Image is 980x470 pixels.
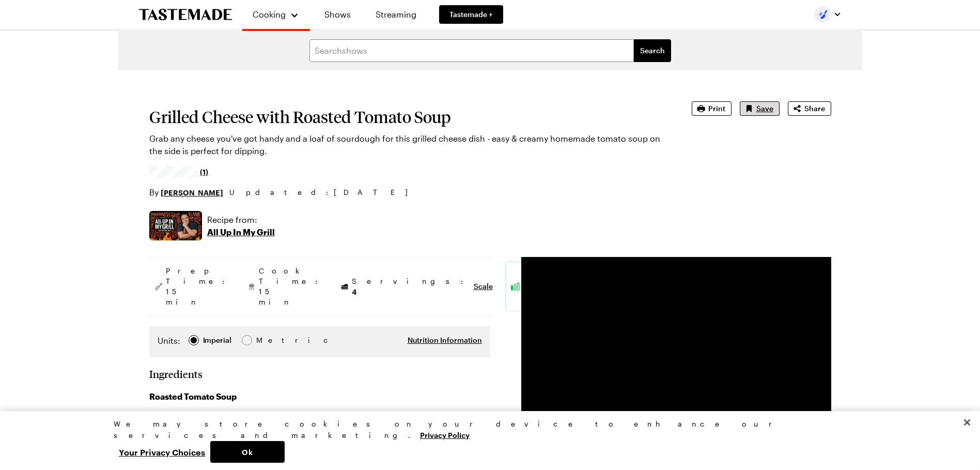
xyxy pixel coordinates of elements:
[166,266,230,307] span: Prep Time: 15 min
[420,430,470,439] a: More information about your privacy, opens in a new tab
[256,335,279,346] span: Metric
[229,187,418,198] span: Updated : [DATE]
[114,418,858,441] div: We may store cookies on your device to enhance our services and marketing.
[149,108,663,126] h1: Grilled Cheese with Roasted Tomato Soup
[788,101,831,116] button: Share
[956,411,978,434] button: Close
[114,418,858,463] div: Privacy
[352,286,356,296] span: 4
[114,441,210,463] button: Your Privacy Choices
[692,101,732,116] button: Print
[203,335,232,346] span: Imperial
[634,39,671,62] button: filters
[149,390,490,403] h3: Roasted Tomato Soup
[200,166,208,177] span: (1)
[449,9,493,20] span: Tastemade +
[161,187,223,198] a: [PERSON_NAME]
[756,103,773,114] span: Save
[158,335,180,347] label: Units:
[149,186,223,199] p: By
[207,214,275,226] p: Recipe from:
[408,335,482,345] button: Nutrition Information
[149,368,203,380] h2: Ingredients
[253,9,286,19] span: Cooking
[521,257,831,432] video-js: Video Player
[256,335,278,346] div: Metric
[474,281,493,292] button: Scale
[521,257,831,432] iframe: Advertisement
[139,9,232,21] a: To Tastemade Home Page
[352,276,469,297] span: Servings:
[259,266,323,307] span: Cook Time: 15 min
[149,132,663,157] p: Grab any cheese you've got handy and a loaf of sourdough for this grilled cheese dish - easy & cr...
[708,103,725,114] span: Print
[815,6,842,23] button: Profile picture
[158,335,278,349] div: Imperial Metric
[149,211,202,240] img: Show where recipe is used
[203,335,231,346] div: Imperial
[149,168,209,176] a: 5/5 stars from 1 reviews
[804,103,825,114] span: Share
[207,226,275,238] p: All Up In My Grill
[439,5,503,24] a: Tastemade +
[253,4,300,25] button: Cooking
[740,101,780,116] button: Save recipe
[207,214,275,238] a: Recipe from:All Up In My Grill
[815,6,831,23] img: Profile picture
[210,441,285,463] button: Ok
[640,46,665,56] span: Search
